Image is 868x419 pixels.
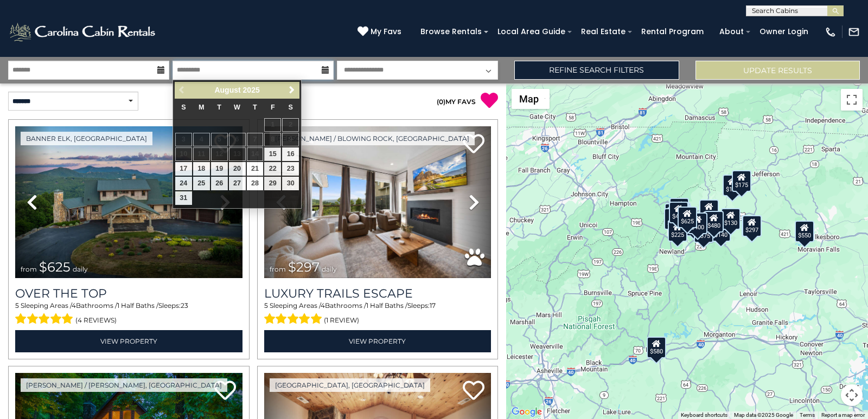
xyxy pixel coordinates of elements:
[322,265,337,273] span: daily
[509,405,545,419] img: Google
[795,220,814,242] div: $550
[181,104,186,111] span: Sunday
[175,162,192,176] a: 17
[704,210,724,232] div: $480
[321,301,325,310] span: 4
[175,177,192,190] a: 24
[734,412,793,418] span: Map data ©2025 Google
[439,98,443,106] span: 0
[15,126,242,278] img: thumbnail_167153549.jpeg
[800,412,815,418] a: Terms
[282,147,299,161] a: 16
[695,61,860,80] button: Update Results
[841,384,863,406] button: Map camera controls
[264,162,281,176] a: 22
[371,26,401,37] span: My Favs
[723,175,742,196] div: $175
[264,147,281,161] a: 15
[636,23,709,40] a: Rental Program
[669,197,688,219] div: $125
[73,265,88,273] span: daily
[415,23,487,40] a: Browse Rentals
[688,212,707,234] div: $400
[848,26,860,38] img: mail-regular-white.png
[243,86,260,94] span: 2025
[463,379,484,403] a: Add to favorites
[21,132,152,145] a: Banner Elk, [GEOGRAPHIC_DATA]
[825,26,837,38] img: phone-regular-white.png
[358,26,404,38] a: My Favs
[211,162,228,176] a: 19
[288,259,320,275] span: $297
[742,215,762,237] div: $297
[519,93,539,105] span: Map
[181,301,188,310] span: 23
[270,132,475,145] a: [PERSON_NAME] / Blowing Rock, [GEOGRAPHIC_DATA]
[264,177,281,190] a: 29
[732,170,751,191] div: $175
[15,286,242,301] a: Over The Top
[72,301,76,310] span: 4
[229,162,246,176] a: 20
[211,177,228,190] a: 26
[8,21,158,43] img: White-1-2.png
[711,220,730,241] div: $140
[199,104,205,111] span: Monday
[285,83,298,97] a: Next
[681,411,727,419] button: Keyboard shortcuts
[271,104,275,111] span: Friday
[15,301,19,310] span: 5
[264,301,492,327] div: Sleeping Areas / Bathrooms / Sleeps:
[677,207,697,228] div: $625
[699,199,718,221] div: $349
[721,208,741,230] div: $130
[289,104,293,111] span: Saturday
[234,104,240,111] span: Wednesday
[841,89,863,111] button: Toggle fullscreen view
[509,405,545,419] a: Open this area in Google Maps (opens a new window)
[514,61,679,80] a: Refine Search Filters
[668,201,688,223] div: $425
[647,336,666,358] div: $580
[754,23,814,40] a: Owner Login
[117,301,158,310] span: 1 Half Baths /
[214,86,240,94] span: August
[229,177,246,190] a: 27
[576,23,631,40] a: Real Estate
[264,126,492,278] img: thumbnail_168695581.jpeg
[214,379,236,403] a: Add to favorites
[264,301,268,310] span: 5
[430,301,436,310] span: 17
[270,378,430,392] a: [GEOGRAPHIC_DATA], [GEOGRAPHIC_DATA]
[75,313,117,327] span: (4 reviews)
[512,89,550,109] button: Change map style
[21,378,227,392] a: [PERSON_NAME] / [PERSON_NAME], [GEOGRAPHIC_DATA]
[282,162,299,176] a: 23
[694,221,713,242] div: $375
[264,330,492,352] a: View Property
[21,265,37,273] span: from
[714,23,749,40] a: About
[217,104,221,111] span: Tuesday
[437,98,445,106] span: ( )
[247,162,264,176] a: 21
[282,177,299,190] a: 30
[821,412,865,418] a: Report a map error
[193,177,210,190] a: 25
[175,191,192,205] a: 31
[270,265,286,273] span: from
[253,104,257,111] span: Thursday
[324,313,359,327] span: (1 review)
[437,98,476,106] a: (0)MY FAVS
[366,301,407,310] span: 1 Half Baths /
[247,177,264,190] a: 28
[15,330,242,352] a: View Property
[668,220,687,242] div: $225
[39,259,71,275] span: $625
[193,162,210,176] a: 18
[15,301,242,327] div: Sleeping Areas / Bathrooms / Sleeps:
[288,86,296,94] span: Next
[264,286,492,301] a: Luxury Trails Escape
[492,23,571,40] a: Local Area Guide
